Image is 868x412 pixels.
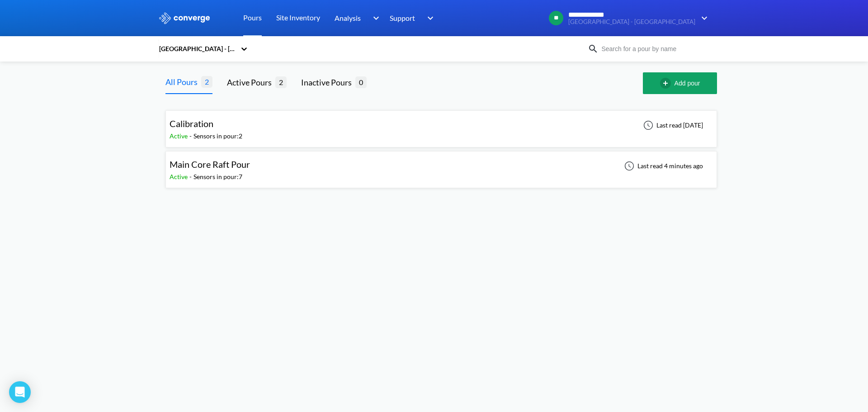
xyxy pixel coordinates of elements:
div: Active Pours [227,76,275,89]
input: Search for a pour by name [599,44,708,54]
div: Sensors in pour: 7 [193,172,242,182]
span: 0 [355,76,367,88]
div: Inactive Pours [301,76,355,89]
span: Active [170,132,189,140]
img: add-circle-outline.svg [660,78,675,89]
div: Last read 4 minutes ago [619,161,706,171]
div: Open Intercom Messenger [9,381,31,403]
img: logo_ewhite.svg [158,12,211,24]
span: Calibration [170,118,213,129]
span: Analysis [335,12,361,24]
img: downArrow.svg [421,13,436,24]
a: Main Core Raft PourActive-Sensors in pour:7Last read 4 minutes ago [165,161,717,169]
img: downArrow.svg [695,13,710,24]
span: Active [170,173,189,180]
div: Sensors in pour: 2 [193,131,242,141]
span: 2 [275,76,287,88]
span: - [189,132,193,140]
span: Main Core Raft Pour [170,159,250,170]
span: [GEOGRAPHIC_DATA] - [GEOGRAPHIC_DATA] [568,19,695,25]
span: Support [390,12,415,24]
div: Last read [DATE] [638,120,706,131]
div: All Pours [165,76,201,88]
a: CalibrationActive-Sensors in pour:2Last read [DATE] [165,121,717,128]
div: [GEOGRAPHIC_DATA] - [GEOGRAPHIC_DATA] [158,44,236,54]
img: downArrow.svg [367,13,382,24]
button: Add pour [643,72,717,94]
img: icon-search.svg [588,43,599,54]
span: - [189,173,193,180]
span: 2 [201,76,212,87]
